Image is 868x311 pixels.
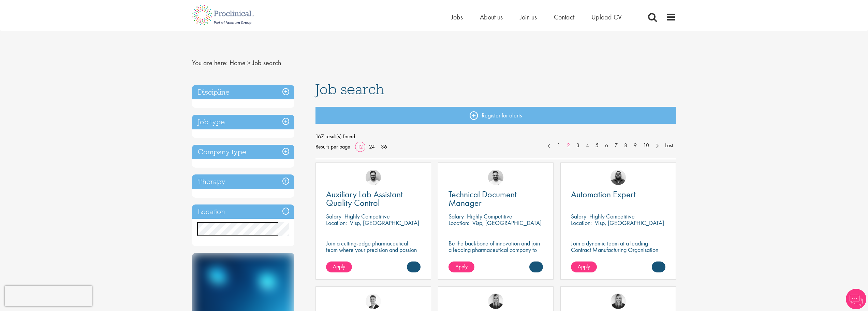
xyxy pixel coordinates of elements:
span: Job search [315,80,384,98]
h3: Discipline [192,85,294,100]
span: Location: [448,219,469,227]
a: 6 [602,142,612,150]
img: Janelle Jones [610,294,626,309]
a: 12 [355,143,365,150]
img: Emile De Beer [488,170,503,185]
span: Apply [333,263,345,270]
a: 4 [583,142,592,150]
p: Be the backbone of innovation and join a leading pharmaceutical company to help keep life-changin... [448,240,543,266]
span: Salary [448,212,464,220]
a: Auxiliary Lab Assistant Quality Control [326,190,421,207]
h3: Location [192,204,294,219]
a: 5 [592,142,602,150]
a: 24 [367,143,377,150]
span: Location: [326,219,347,227]
a: Apply [571,261,597,272]
a: 9 [630,142,640,150]
a: 8 [621,142,631,150]
span: Location: [571,219,592,227]
span: Results per page [315,142,350,152]
span: Auxiliary Lab Assistant Quality Control [326,188,403,209]
span: > [247,58,251,67]
p: Highly Competitive [344,212,390,220]
span: Apply [455,263,468,270]
a: 1 [554,142,564,150]
img: Emile De Beer [366,170,381,185]
a: Join us [520,13,537,22]
span: Job search [252,58,281,67]
a: Automation Expert [571,190,665,199]
img: Chatbot [846,289,866,309]
a: 36 [379,143,389,150]
h3: Job type [192,115,294,129]
a: breadcrumb link [230,58,246,67]
p: Visp, [GEOGRAPHIC_DATA] [350,219,419,227]
p: Join a dynamic team at a leading Contract Manufacturing Organisation (CMO) and contribute to grou... [571,240,665,272]
img: Janelle Jones [488,294,503,309]
a: 10 [640,142,652,150]
span: Automation Expert [571,188,636,200]
iframe: reCAPTCHA [5,286,92,306]
a: Upload CV [591,13,622,22]
a: Jobs [451,13,463,22]
p: Visp, [GEOGRAPHIC_DATA] [472,219,542,227]
a: 2 [563,142,573,150]
a: Contact [554,13,574,22]
a: Technical Document Manager [448,190,543,207]
span: Salary [571,212,586,220]
img: George Watson [366,294,381,309]
span: Salary [326,212,341,220]
a: Last [662,142,676,150]
p: Highly Competitive [589,212,635,220]
a: 3 [573,142,583,150]
h3: Therapy [192,174,294,189]
a: Apply [448,261,474,272]
a: Apply [326,261,352,272]
span: You are here: [192,58,228,67]
span: 167 result(s) found [315,131,676,142]
span: Apply [578,263,590,270]
a: 7 [611,142,621,150]
span: Technical Document Manager [448,188,517,209]
p: Join a cutting-edge pharmaceutical team where your precision and passion for quality will help sh... [326,240,421,266]
a: About us [480,13,503,22]
p: Visp, [GEOGRAPHIC_DATA] [595,219,664,227]
img: Ashley Bennett [610,170,626,185]
p: Highly Competitive [467,212,512,220]
a: Register for alerts [315,107,676,124]
h3: Company type [192,145,294,159]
